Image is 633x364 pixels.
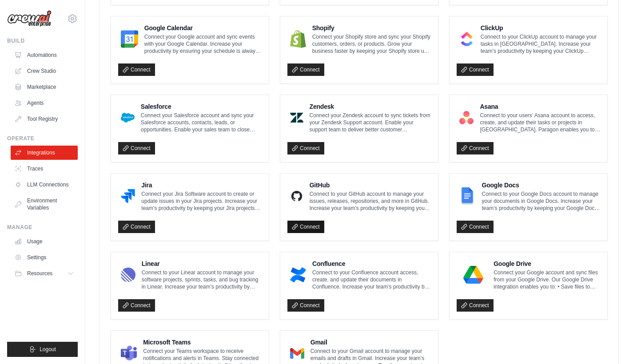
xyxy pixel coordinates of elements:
[310,190,431,212] p: Connect to your GitHub account to manage your issues, releases, repositories, and more in GitHub....
[144,24,262,32] h4: Google Calendar
[494,259,600,268] h4: Google Drive
[290,187,303,205] img: GitHub Logo
[7,342,78,357] button: Logout
[141,181,262,190] h4: Jira
[287,63,324,76] a: Connect
[481,33,600,55] p: Connect to your ClickUp account to manage your tasks in [GEOGRAPHIC_DATA]. Increase your team’s p...
[311,338,431,347] h4: Gmail
[118,142,155,154] a: Connect
[7,224,78,231] div: Manage
[141,190,262,212] p: Connect your Jira Software account to create or update issues in your Jira projects. Increase you...
[118,299,155,312] a: Connect
[312,24,431,32] h4: Shopify
[290,109,303,127] img: Zendesk Logo
[287,299,324,312] a: Connect
[481,24,600,32] h4: ClickUp
[459,30,474,48] img: ClickUp Logo
[141,102,262,111] h4: Salesforce
[7,10,52,27] img: Logo
[310,102,431,111] h4: Zendesk
[11,112,78,126] a: Tool Registry
[589,321,633,364] iframe: Chat Widget
[11,64,78,78] a: Crew Studio
[141,112,262,133] p: Connect your Salesforce account and sync your Salesforce accounts, contacts, leads, or opportunit...
[11,266,78,281] button: Resources
[143,338,262,347] h4: Microsoft Teams
[480,102,600,111] h4: Asana
[290,30,306,48] img: Shopify Logo
[142,259,262,268] h4: Linear
[459,187,475,205] img: Google Docs Logo
[459,266,487,284] img: Google Drive Logo
[457,299,494,312] a: Connect
[121,266,135,284] img: Linear Logo
[312,33,431,55] p: Connect your Shopify store and sync your Shopify customers, orders, or products. Grow your busine...
[11,80,78,94] a: Marketplace
[312,269,431,290] p: Connect to your Confluence account access, create, and update their documents in Confluence. Incr...
[457,63,494,76] a: Connect
[290,266,306,284] img: Confluence Logo
[287,142,324,154] a: Connect
[11,178,78,192] a: LLM Connections
[121,344,137,362] img: Microsoft Teams Logo
[7,135,78,142] div: Operate
[118,63,155,76] a: Connect
[11,96,78,110] a: Agents
[11,234,78,249] a: Usage
[121,30,138,48] img: Google Calendar Logo
[482,190,600,212] p: Connect to your Google Docs account to manage your documents in Google Docs. Increase your team’s...
[312,259,431,268] h4: Confluence
[11,162,78,176] a: Traces
[459,109,474,127] img: Asana Logo
[494,269,600,290] p: Connect your Google account and sync files from your Google Drive. Our Google Drive integration e...
[290,344,304,362] img: Gmail Logo
[457,221,494,233] a: Connect
[121,109,135,127] img: Salesforce Logo
[310,181,431,190] h4: GitHub
[7,37,78,44] div: Build
[482,181,600,190] h4: Google Docs
[27,270,52,277] span: Resources
[121,187,135,205] img: Jira Logo
[310,112,431,133] p: Connect your Zendesk account to sync tickets from your Zendesk Support account. Enable your suppo...
[40,346,56,353] span: Logout
[11,48,78,62] a: Automations
[287,221,324,233] a: Connect
[118,221,155,233] a: Connect
[142,269,262,290] p: Connect to your Linear account to manage your software projects, sprints, tasks, and bug tracking...
[457,142,494,154] a: Connect
[480,112,600,133] p: Connect to your users’ Asana account to access, create, and update their tasks or projects in [GE...
[11,194,78,215] a: Environment Variables
[144,33,262,55] p: Connect your Google account and sync events with your Google Calendar. Increase your productivity...
[11,250,78,265] a: Settings
[11,146,78,160] a: Integrations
